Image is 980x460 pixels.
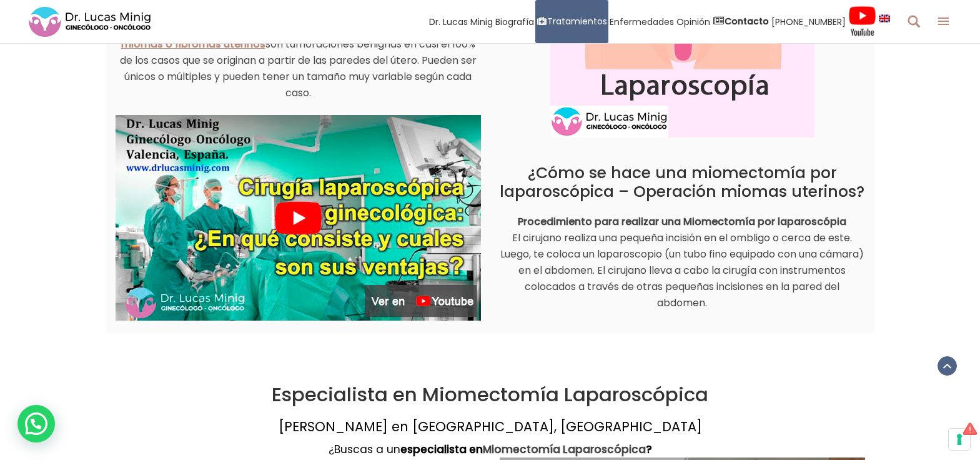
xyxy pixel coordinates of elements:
span: Biografía [495,14,534,29]
span: [PHONE_NUMBER] [771,14,846,29]
span: ¿Buscas a un [329,442,483,457]
span: ? [646,442,652,457]
span: Tratamientos [547,14,607,29]
h2: ¿Cómo se hace una miomectomía por laparoscópica – Operación miomas uterinos? [500,164,865,201]
strong: Contacto [725,15,769,27]
strong: Procedimiento para realizar una Miomectomía por laparoscópia [518,214,846,229]
span: Opinión [676,14,710,29]
p: El cirujano realiza una pequeña incisión en el ombligo o cerca de este. Luego, te coloca un lapar... [500,214,865,311]
h1: Especialista en Miomectomía Laparoscópica [116,382,865,406]
span: Dr. Lucas Minig [429,14,493,29]
span: [PERSON_NAME] en [GEOGRAPHIC_DATA], [GEOGRAPHIC_DATA] [279,417,702,436]
span: Enfermedades [610,14,674,29]
p: El útero esta formado por dos partes: el cuello y el cuerpo uterino. son tumoraciones benignas en... [116,20,481,101]
img: language english [879,14,890,22]
strong: Miomectomía Laparoscópica [483,442,646,457]
img: Videos Youtube Ginecología [848,6,876,37]
strong: especialista en [400,442,483,457]
img: Cirugía Miomas Uterinos por Laparoscopia [116,115,481,321]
